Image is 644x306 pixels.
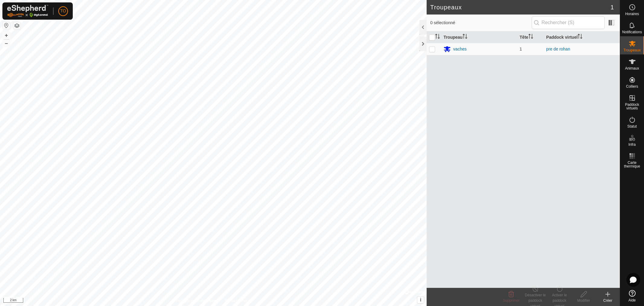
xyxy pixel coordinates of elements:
[628,143,636,146] span: Infra
[3,32,10,39] button: +
[626,85,638,88] span: Colliers
[3,22,10,29] button: Réinitialiser la carte
[623,48,641,52] span: Troupeaux
[7,5,48,17] img: Logo Gallagher
[441,31,517,43] th: Troupeau
[176,298,218,304] a: Politique de confidentialité
[417,297,424,303] button: i
[572,298,596,303] div: Modifier
[517,31,544,43] th: Tête
[622,161,642,168] span: Carte thermique
[596,298,620,303] div: Créer
[520,47,522,51] span: 1
[578,35,582,40] p-sorticon: Activer pour trier
[610,3,614,12] span: 1
[622,30,642,34] span: Notifications
[420,297,421,302] span: i
[503,298,519,303] span: Supprimer
[3,40,10,47] button: –
[463,35,467,40] p-sorticon: Activer pour trier
[622,103,642,110] span: Paddock virtuels
[627,125,637,128] span: Statut
[60,8,66,14] span: TO
[625,12,639,16] span: Horaires
[532,16,605,29] input: Rechercher (S)
[13,22,21,29] button: Couches de carte
[528,35,533,40] p-sorticon: Activer pour trier
[225,298,251,304] a: Contactez-nous
[544,31,620,43] th: Paddock virtuel
[546,47,570,51] a: pre de rohan
[628,298,636,302] span: Aide
[620,288,644,304] a: Aide
[435,35,440,40] p-sorticon: Activer pour trier
[625,67,639,70] span: Animaux
[430,20,532,26] span: 0 sélectionné
[453,46,466,52] div: vaches
[430,4,610,11] h2: Troupeaux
